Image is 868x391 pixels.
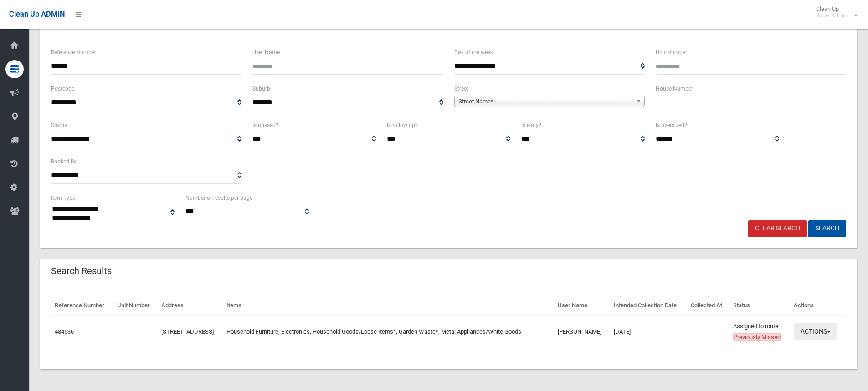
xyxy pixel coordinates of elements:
button: Search [808,220,846,237]
label: Day of the week [454,47,493,57]
label: Number of results per page [185,193,252,203]
th: Items [223,295,554,316]
span: Previously Missed [733,333,781,341]
label: Postcode [51,84,74,94]
label: Is early? [521,120,541,130]
th: Intended Collection Date [610,295,687,316]
header: Search Results [40,262,123,280]
td: [PERSON_NAME] [554,316,610,347]
label: Is follow up? [387,120,418,130]
label: Street [454,84,468,94]
td: [DATE] [610,316,687,347]
th: Actions [790,295,846,316]
th: Status [729,295,790,316]
label: Booked By [51,157,77,167]
span: Clean Up [812,5,857,19]
td: Assigned to route [729,316,790,347]
td: Household Furniture, Electronics, Household Goods/Loose Items*, Garden Waste*, Metal Appliances/W... [223,316,554,347]
button: Actions [794,323,837,340]
span: Clean Up ADMIN [9,10,65,19]
th: User Name [554,295,610,316]
th: Reference Number [51,295,113,316]
th: Unit Number [113,295,158,316]
label: Status [51,120,67,130]
th: Address [158,295,223,316]
a: 484536 [55,328,74,335]
label: Item Type [51,193,75,203]
label: House Number [656,84,693,94]
th: Collected At [687,295,729,316]
a: [STREET_ADDRESS] [161,328,214,335]
label: Is missed? [252,120,278,130]
span: Street Name* [458,96,632,107]
small: Super Admin [816,12,847,19]
label: Reference Number [51,47,96,57]
a: Clear Search [748,220,807,237]
label: User Name [252,47,280,57]
label: Is oversized? [656,120,687,130]
label: Unit Number [656,47,687,57]
label: Suburb [252,84,270,94]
